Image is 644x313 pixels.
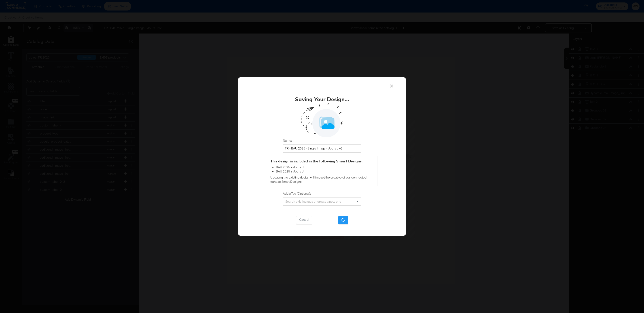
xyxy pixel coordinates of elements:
[295,95,349,103] div: Saving Your Design...
[270,159,375,164] div: This design is included in the following Smart Designs:
[283,191,361,196] label: Add a Tag (Optional):
[266,156,377,186] div: Updating the existing design will impact the creative of ads connected to these Smart Designs .
[276,169,375,174] div: BAU 2025 + Jours J
[276,165,375,169] div: BAU 2025 + Jours J
[283,139,361,143] label: Name:
[283,198,361,205] div: Search existing tags or create a new one
[296,216,312,224] button: Cancel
